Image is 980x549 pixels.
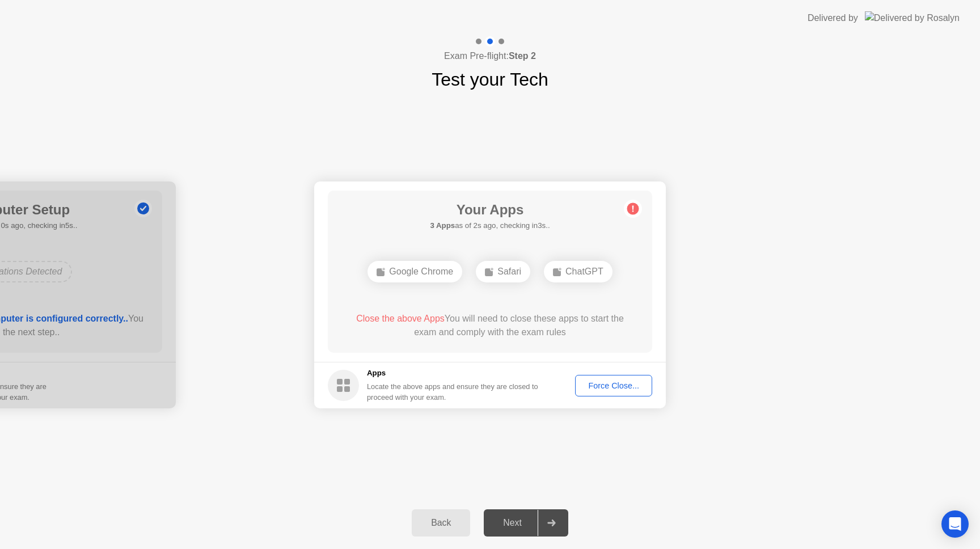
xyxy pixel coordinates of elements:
[430,221,455,230] b: 3 Apps
[412,509,470,537] button: Back
[544,261,612,282] div: ChatGPT
[356,314,445,323] span: Close the above Apps
[367,261,462,282] div: Google Chrome
[575,375,652,396] button: Force Close...
[509,51,536,61] b: Step 2
[579,381,648,390] div: Force Close...
[367,381,539,403] div: Locate the above apps and ensure they are closed to proceed with your exam.
[444,49,536,63] h4: Exam Pre-flight:
[367,368,539,379] h5: Apps
[484,509,568,537] button: Next
[415,518,467,528] div: Back
[808,11,858,25] div: Delivered by
[487,518,538,528] div: Next
[430,220,550,231] h5: as of 2s ago, checking in3s..
[941,510,969,538] div: Open Intercom Messenger
[476,261,530,282] div: Safari
[430,200,550,220] h1: Your Apps
[344,312,636,339] div: You will need to close these apps to start the exam and comply with the exam rules
[432,66,548,93] h1: Test your Tech
[865,11,960,24] img: Delivered by Rosalyn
